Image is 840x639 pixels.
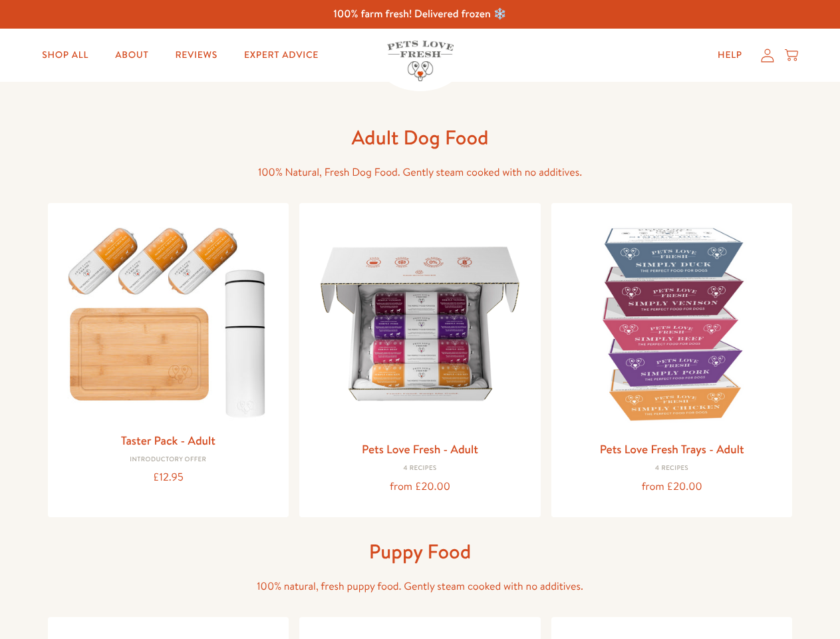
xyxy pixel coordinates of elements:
[562,465,782,473] div: 4 Recipes
[121,432,215,449] a: Taster Pack - Adult
[387,41,454,81] img: Pets Love Fresh
[59,456,279,464] div: Introductory Offer
[562,214,782,434] img: Pets Love Fresh Trays - Adult
[31,42,99,69] a: Shop All
[600,441,744,457] a: Pets Love Fresh Trays - Adult
[362,441,478,457] a: Pets Love Fresh - Adult
[257,579,583,594] span: 100% natural, fresh puppy food. Gently steam cooked with no additives.
[208,124,633,150] h1: Adult Dog Food
[104,42,159,69] a: About
[59,214,279,425] img: Taster Pack - Adult
[707,42,753,69] a: Help
[310,478,530,496] div: from £20.00
[562,478,782,496] div: from £20.00
[59,469,279,487] div: £12.95
[233,42,329,69] a: Expert Advice
[258,165,582,180] span: 100% Natural, Fresh Dog Food. Gently steam cooked with no additives.
[208,538,633,564] h1: Puppy Food
[310,214,530,434] img: Pets Love Fresh - Adult
[310,465,530,473] div: 4 Recipes
[164,42,227,69] a: Reviews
